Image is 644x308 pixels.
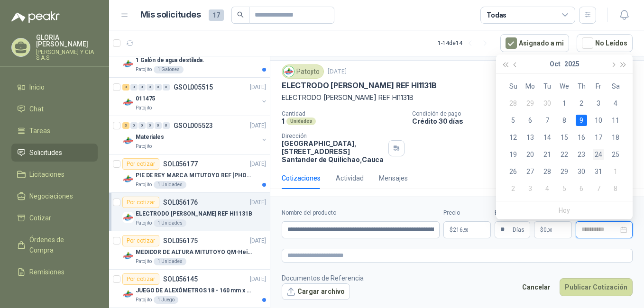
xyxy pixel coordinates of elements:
td: 2025-10-02 [573,95,590,112]
p: GSOL005523 [174,122,213,129]
span: $ [540,227,543,233]
th: Fr [590,78,607,95]
td: 2025-09-29 [522,95,539,112]
div: 30 [542,98,553,109]
button: No Leídos [577,34,633,52]
span: 216 [453,227,469,233]
div: 2 [576,98,587,109]
div: 0 [163,84,170,91]
div: 1 Unidades [154,181,186,189]
td: 2025-10-19 [505,146,522,163]
td: 2025-10-18 [607,129,624,146]
p: SOL056177 [163,161,198,167]
div: 3 [122,122,129,129]
div: Por cotizar [122,197,159,208]
button: Cargar archivo [282,283,350,300]
p: 011475 [136,94,155,103]
img: Company Logo [122,289,134,300]
span: ,00 [547,227,552,233]
p: Patojito [136,219,152,227]
p: $216,58 [443,221,491,238]
span: 17 [209,9,224,21]
p: PIE DE REY MARCA MITUTOYO REF [PHONE_NUMBER] [136,171,254,180]
div: 1 [610,166,621,177]
button: Cancelar [517,278,556,296]
div: 21 [542,149,553,160]
label: Nombre del producto [282,208,440,217]
p: Patojito [136,181,152,189]
div: 1 Unidades [154,219,186,227]
h1: Mis solicitudes [140,8,201,22]
img: Logo peakr [11,11,60,23]
div: 5 [507,115,519,126]
th: Sa [607,78,624,95]
div: 1 Galones [154,66,184,73]
div: Por cotizar [122,273,159,285]
img: Company Logo [122,58,134,70]
a: 3 0 0 0 0 0 GSOL005523[DATE] Company LogoMaterialesPatojito [122,120,268,150]
td: 2025-10-29 [556,163,573,180]
span: Inicio [29,82,45,92]
div: 20 [524,149,536,160]
div: 1 [559,98,570,109]
span: 0 [543,227,552,233]
div: 15 [559,132,570,143]
td: 2025-10-15 [556,129,573,146]
div: 0 [138,84,146,91]
th: We [556,78,573,95]
span: Tareas [29,126,50,136]
div: 31 [593,166,604,177]
div: 7 [542,115,553,126]
td: 2025-11-07 [590,180,607,197]
p: [DATE] [250,198,266,207]
span: Días [513,222,524,238]
a: 3 0 0 0 0 0 GSOL005515[DATE] Company Logo011475Patojito [122,82,268,112]
div: 13 [524,132,536,143]
span: Chat [29,104,44,114]
div: 10 [593,115,604,126]
div: Por cotizar [122,158,159,170]
td: 2025-11-03 [522,180,539,197]
div: 30 [576,166,587,177]
div: 4 [610,98,621,109]
div: 25 [610,149,621,160]
a: Tareas [11,122,98,140]
p: [DATE] [328,67,347,76]
td: 2025-11-04 [539,180,556,197]
p: Patojito [136,143,152,150]
p: [DATE] [250,236,266,245]
button: 2025 [564,54,580,73]
a: Solicitudes [11,144,98,162]
div: 1 Juego [154,296,178,304]
th: Tu [539,78,556,95]
td: 2025-10-03 [590,95,607,112]
img: Company Logo [122,173,134,185]
p: SOL056145 [163,276,198,282]
td: 2025-10-31 [590,163,607,180]
p: GSOL005515 [174,84,213,91]
div: 16 [576,132,587,143]
p: Patojito [136,258,152,265]
p: Documentos de Referencia [282,273,364,283]
div: 4 [542,183,553,194]
div: 12 [507,132,519,143]
div: 27 [524,166,536,177]
td: 2025-11-08 [607,180,624,197]
div: 17 [593,132,604,143]
div: Por cotizar [122,235,159,246]
td: 2025-10-14 [539,129,556,146]
td: 2025-10-07 [539,112,556,129]
span: Remisiones [29,267,64,277]
p: Dirección [282,133,385,139]
p: [DATE] [250,275,266,284]
img: Company Logo [122,212,134,223]
th: Mo [522,78,539,95]
div: Mensajes [379,173,408,183]
div: 9 [576,115,587,126]
p: [PERSON_NAME] Y CIA S.A.S. [36,49,98,61]
div: 6 [524,115,536,126]
p: [DATE] [250,121,266,130]
a: Chat [11,100,98,118]
td: 2025-09-28 [505,95,522,112]
div: 7 [593,183,604,194]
